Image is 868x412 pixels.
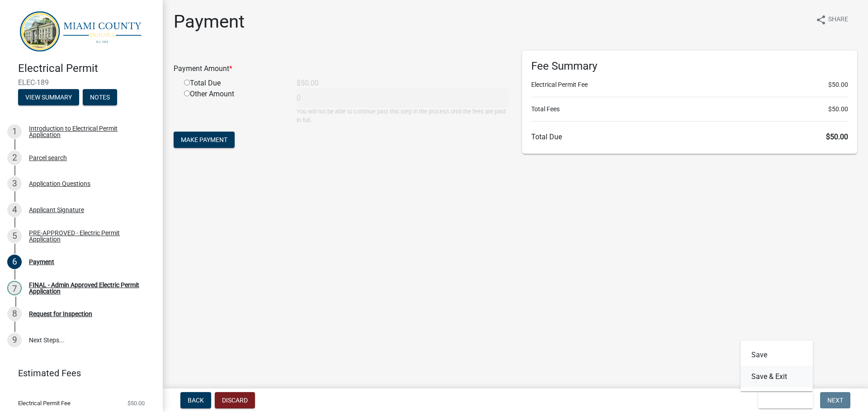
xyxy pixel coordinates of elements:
span: Save & Exit [765,397,800,404]
button: Notes [83,89,117,105]
span: Share [828,14,848,25]
div: Payment Amount [167,63,515,74]
div: 4 [7,203,22,217]
div: 2 [7,151,22,165]
div: Applicant Signature [29,207,84,213]
span: $50.00 [828,104,848,114]
li: Electrical Permit Fee [531,80,848,90]
span: ELEC-189 [18,78,145,87]
span: Electrical Permit Fee [18,400,71,406]
div: Request for Inspection [29,311,92,317]
button: Discard [215,392,255,408]
span: $50.00 [826,133,848,141]
div: 7 [7,281,22,295]
div: Total Due [177,78,290,89]
h6: Total Due [531,133,848,141]
div: 1 [7,124,22,139]
h4: Electrical Permit [18,62,156,75]
div: 6 [7,255,22,269]
span: $50.00 [828,80,848,90]
div: Payment [29,259,54,265]
h6: Fee Summary [531,60,848,73]
span: Next [827,397,843,404]
div: 8 [7,307,22,321]
button: Save [741,344,813,366]
button: shareShare [808,11,855,28]
wm-modal-confirm: Summary [18,95,79,102]
button: Make Payment [174,132,235,148]
li: Total Fees [531,104,848,114]
i: share [816,14,826,25]
div: Save & Exit [741,341,813,391]
a: Estimated Fees [7,364,148,382]
wm-modal-confirm: Notes [83,95,117,102]
img: Miami County, Indiana [18,9,148,52]
div: Other Amount [177,89,290,124]
span: $50.00 [127,400,145,406]
div: 5 [7,229,22,243]
button: Save & Exit [758,392,813,408]
div: Introduction to Electrical Permit Application [29,125,148,138]
span: Back [188,397,204,404]
span: Make Payment [181,136,227,143]
button: Back [180,392,211,408]
h1: Payment [174,11,245,33]
button: Next [820,392,850,408]
div: Application Questions [29,180,90,187]
div: FINAL - Admin Approved Electric Permit Application [29,282,148,294]
div: Parcel search [29,155,67,161]
button: Save & Exit [741,366,813,388]
div: PRE-APPROVED - Electric Permit Application [29,230,148,242]
div: 9 [7,333,22,347]
button: View Summary [18,89,79,105]
div: 3 [7,176,22,191]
